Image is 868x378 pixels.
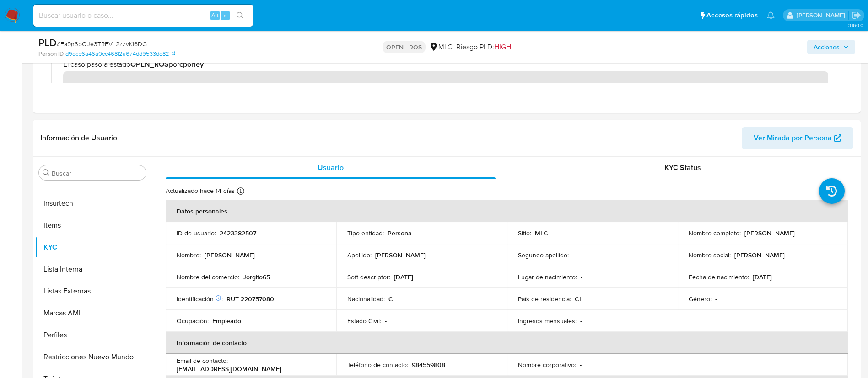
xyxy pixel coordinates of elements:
[575,295,582,303] p: CL
[177,273,239,281] p: Nombre del comercio :
[224,11,226,20] span: s
[385,317,387,325] p: -
[572,251,574,259] p: -
[429,42,453,52] div: MLC
[535,229,548,237] p: MLC
[33,10,253,21] input: Buscar usuario o caso...
[177,229,216,237] p: ID de usuario :
[52,169,142,177] input: Buscar
[347,317,381,325] p: Estado Civil :
[848,21,863,29] span: 3.160.0
[347,295,385,303] p: Nacionalidad :
[57,39,147,48] span: # Fa9n3bQJe3TREVL2zzvKl6DG
[580,361,582,369] p: -
[35,324,150,346] button: Perfiles
[383,41,426,53] p: OPEN - ROS
[412,361,445,369] p: 984559808
[518,295,571,303] p: País de residencia :
[347,273,390,281] p: Soft descriptor :
[35,214,150,236] button: Items
[212,317,241,325] p: Empleado
[177,365,281,373] p: [EMAIL_ADDRESS][DOMAIN_NAME]
[689,273,749,281] p: Fecha de nacimiento :
[753,273,772,281] p: [DATE]
[177,317,209,325] p: Ocupación :
[205,251,255,259] p: [PERSON_NAME]
[744,229,795,237] p: [PERSON_NAME]
[518,273,577,281] p: Lugar de nacimiento :
[220,229,256,237] p: 2423382507
[706,11,758,20] span: Accesos rápidos
[742,127,853,149] button: Ver Mirada por Persona
[35,236,150,258] button: KYC
[814,40,840,54] span: Acciones
[177,357,228,365] p: Email de contacto :
[715,295,717,303] p: -
[243,273,270,281] p: Jorgito65
[581,273,582,281] p: -
[35,258,150,280] button: Lista Interna
[689,295,712,303] p: Género :
[35,192,150,214] button: Insurtech
[347,229,384,237] p: Tipo entidad :
[38,35,57,50] b: PLD
[166,200,848,222] th: Datos personales
[177,295,223,303] p: Identificación :
[211,11,219,20] span: Alt
[689,251,731,259] p: Nombre social :
[226,295,274,303] p: RUT 220757080
[807,40,855,54] button: Acciones
[518,361,576,369] p: Nombre corporativo :
[347,251,372,259] p: Apellido :
[852,11,861,20] a: Salir
[375,251,426,259] p: [PERSON_NAME]
[456,42,511,52] span: Riesgo PLD:
[518,317,577,325] p: Ingresos mensuales :
[43,169,50,176] button: Buscar
[35,346,150,368] button: Restricciones Nuevo Mundo
[797,11,848,20] p: aline.magdaleno@mercadolibre.com
[689,229,741,237] p: Nombre completo :
[518,229,531,237] p: Sitio :
[318,162,344,173] span: Usuario
[166,186,235,195] p: Actualizado hace 14 días
[38,50,64,58] b: Person ID
[166,332,848,354] th: Información de contacto
[664,162,701,173] span: KYC Status
[231,9,249,22] button: search-icon
[40,133,117,143] h1: Información de Usuario
[518,251,569,259] p: Segundo apellido :
[734,251,785,259] p: [PERSON_NAME]
[754,127,832,149] span: Ver Mirada por Persona
[767,11,775,19] a: Notificaciones
[394,273,413,281] p: [DATE]
[65,50,175,58] a: d9ecb6a46a0cc468f2a674dd9533dd82
[347,361,408,369] p: Teléfono de contacto :
[388,229,412,237] p: Persona
[177,251,201,259] p: Nombre :
[388,295,396,303] p: CL
[580,317,582,325] p: -
[35,280,150,302] button: Listas Externas
[35,302,150,324] button: Marcas AML
[494,42,511,52] span: HIGH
